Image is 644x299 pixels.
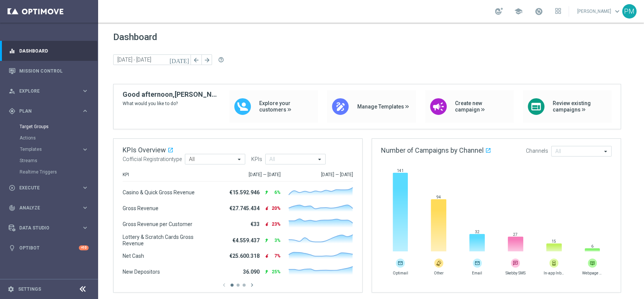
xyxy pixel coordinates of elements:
i: keyboard_arrow_right [81,184,89,191]
a: [PERSON_NAME]keyboard_arrow_down [576,6,622,17]
button: gps_fixed Plan keyboard_arrow_right [8,108,89,114]
i: gps_fixed [9,108,15,115]
span: school [514,7,523,15]
div: Templates [20,147,81,152]
a: Target Groups [20,124,78,130]
span: keyboard_arrow_down [613,7,621,15]
a: Streams [20,158,78,164]
div: Templates [20,144,97,155]
i: equalizer [9,48,15,54]
button: track_changes Analyze keyboard_arrow_right [8,205,89,211]
a: Optibot [19,238,79,258]
a: Dashboard [19,41,89,61]
button: person_search Explore keyboard_arrow_right [8,88,89,94]
button: play_circle_outline Execute keyboard_arrow_right [8,185,89,191]
div: PM [622,4,636,19]
div: Dashboard [9,41,89,61]
span: Plan [19,109,81,113]
a: Settings [18,287,41,291]
div: Mission Control [9,61,89,81]
button: equalizer Dashboard [8,48,89,54]
div: Optibot [9,238,89,258]
div: Explore [9,88,81,95]
span: Explore [19,89,81,93]
i: person_search [9,88,15,95]
button: Data Studio keyboard_arrow_right [8,225,89,231]
span: Data Studio [19,226,81,230]
span: Analyze [19,206,81,210]
div: Streams [20,155,97,166]
span: Execute [19,186,81,190]
div: Plan [9,108,81,115]
i: lightbulb [9,245,15,251]
div: Data Studio [9,225,81,231]
i: track_changes [9,204,15,211]
a: Realtime Triggers [20,169,78,175]
a: Actions [20,135,78,141]
div: Execute [9,184,81,191]
div: Realtime Triggers [20,166,97,178]
i: keyboard_arrow_right [81,146,89,153]
i: keyboard_arrow_right [81,204,89,211]
div: Target Groups [20,121,97,132]
i: settings [8,286,14,293]
i: keyboard_arrow_right [81,107,89,115]
div: Actions [20,132,97,144]
button: Templates keyboard_arrow_right [20,146,89,152]
div: Analyze [9,204,81,211]
div: +10 [79,245,89,250]
button: Mission Control [8,68,89,74]
i: keyboard_arrow_right [81,224,89,231]
i: keyboard_arrow_right [81,87,89,95]
span: Templates [20,147,74,152]
a: Mission Control [19,61,89,81]
i: play_circle_outline [9,184,15,191]
button: lightbulb Optibot +10 [8,245,89,251]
